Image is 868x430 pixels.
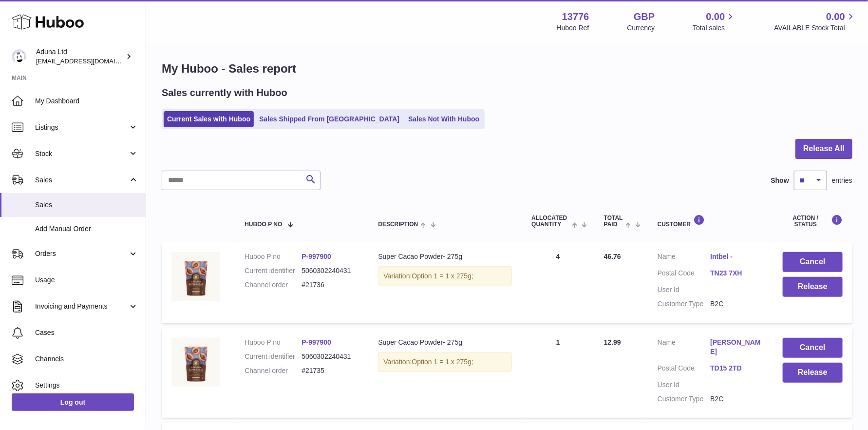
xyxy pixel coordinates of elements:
[522,242,594,323] td: 4
[706,10,725,23] span: 0.00
[302,266,359,275] dd: 5060302240431
[412,272,473,280] span: Option 1 = 1 x 275g;
[627,23,655,33] div: Currency
[35,97,138,106] span: My Dashboard
[658,394,711,404] dt: Customer Type
[658,299,711,309] dt: Customer Type
[774,10,856,33] a: 0.00 AVAILABLE Stock Total
[302,366,359,375] dd: #21735
[245,252,302,261] dt: Huboo P no
[693,10,736,33] a: 0.00 Total sales
[562,10,589,23] strong: 13776
[245,266,302,275] dt: Current identifier
[557,23,589,33] div: Huboo Ref
[35,381,138,390] span: Settings
[35,328,138,337] span: Cases
[634,10,655,23] strong: GBP
[171,338,220,387] img: SUPER-CACAO-POWDER-POUCH-FOP-CHALK.jpg
[710,252,763,261] a: Intbel -
[783,252,843,272] button: Cancel
[164,111,254,127] a: Current Sales with Huboo
[245,338,302,347] dt: Huboo P no
[162,86,287,99] h2: Sales currently with Huboo
[302,253,331,260] a: P-997900
[378,352,512,372] div: Variation:
[522,328,594,418] td: 1
[604,215,623,228] span: Total paid
[12,49,26,64] img: foyin.fagbemi@aduna.com
[826,10,845,23] span: 0.00
[35,275,138,285] span: Usage
[35,149,128,158] span: Stock
[658,215,763,228] div: Customer
[693,23,736,33] span: Total sales
[245,366,302,375] dt: Channel order
[710,364,763,373] a: TD15 2TD
[35,123,128,132] span: Listings
[35,176,128,185] span: Sales
[378,252,512,261] div: Super Cacao Powder- 275g
[604,338,621,346] span: 12.99
[378,338,512,347] div: Super Cacao Powder- 275g
[783,215,843,228] div: Action / Status
[378,221,418,228] span: Description
[710,299,763,309] dd: B2C
[245,352,302,361] dt: Current identifier
[378,266,512,286] div: Variation:
[302,352,359,361] dd: 5060302240431
[35,302,128,311] span: Invoicing and Payments
[162,61,852,77] h1: My Huboo - Sales report
[774,23,856,33] span: AVAILABLE Stock Total
[658,269,711,280] dt: Postal Code
[12,393,134,411] a: Log out
[658,285,711,294] dt: User Id
[36,47,124,66] div: Aduna Ltd
[36,57,143,65] span: [EMAIL_ADDRESS][DOMAIN_NAME]
[783,277,843,297] button: Release
[35,249,128,258] span: Orders
[531,215,569,228] span: ALLOCATED Quantity
[710,338,763,356] a: [PERSON_NAME]
[783,363,843,383] button: Release
[412,358,473,366] span: Option 1 = 1 x 275g;
[604,253,621,260] span: 46.76
[302,338,331,346] a: P-997900
[658,338,711,359] dt: Name
[171,252,220,301] img: SUPER-CACAO-POWDER-POUCH-FOP-CHALK.jpg
[245,221,282,228] span: Huboo P no
[771,176,789,185] label: Show
[658,380,711,390] dt: User Id
[35,354,138,364] span: Channels
[245,280,302,290] dt: Channel order
[710,394,763,404] dd: B2C
[256,111,403,127] a: Sales Shipped From [GEOGRAPHIC_DATA]
[405,111,483,127] a: Sales Not With Huboo
[658,252,711,264] dt: Name
[302,280,359,290] dd: #21736
[658,364,711,375] dt: Postal Code
[795,139,852,159] button: Release All
[710,269,763,278] a: TN23 7XH
[832,176,852,185] span: entries
[783,338,843,358] button: Cancel
[35,200,138,210] span: Sales
[35,224,138,234] span: Add Manual Order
